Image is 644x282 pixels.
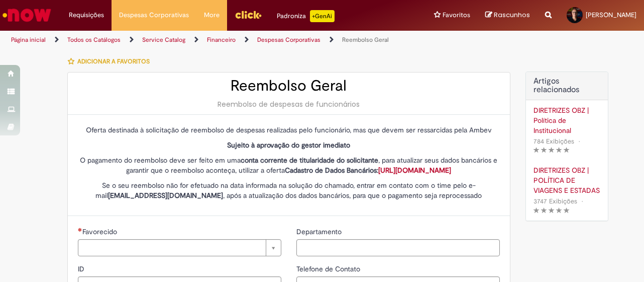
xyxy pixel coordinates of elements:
[78,78,500,94] h2: Reembolso Geral
[310,10,335,22] p: +GenAi
[533,197,577,205] span: 3747 Exibições
[227,140,350,150] strong: Sujeito à aprovação do gestor imediato
[8,31,422,49] ul: Trilhas de página
[296,239,500,256] input: Departamento
[296,227,344,236] span: Departamento
[82,227,119,236] span: Necessários - Favorecido
[533,77,600,95] h3: Artigos relacionados
[67,51,155,72] button: Adicionar a Favoritos
[533,137,574,146] span: 784 Exibições
[204,10,220,20] span: More
[494,10,530,20] span: Rascunhos
[78,180,500,200] p: Se o seu reembolso não for efetuado na data informada na solução do chamado, entrar em contato co...
[78,228,82,232] span: Necessários
[142,36,185,44] a: Service Catalog
[378,166,451,175] a: [URL][DOMAIN_NAME]
[533,105,600,135] a: DIRETRIZES OBZ | Política de Institucional
[257,36,320,44] a: Despesas Corporativas
[78,99,500,109] div: Reembolso de despesas de funcionários
[78,155,500,175] p: O pagamento do reembolso deve ser feito em uma , para atualizar seus dados bancários e garantir q...
[78,125,500,135] p: Oferta destinada à solicitação de reembolso de despesas realizadas pelo funcionário, mas que deve...
[533,165,600,195] a: DIRETRIZES OBZ | POLÍTICA DE VIAGENS E ESTADAS
[296,264,362,273] span: Telefone de Contato
[586,11,636,19] span: [PERSON_NAME]
[67,36,121,44] a: Todos os Catálogos
[443,10,470,20] span: Favoritos
[108,191,223,200] strong: [EMAIL_ADDRESS][DOMAIN_NAME]
[11,36,46,44] a: Página inicial
[235,7,262,22] img: click_logo_yellow_360x200.png
[77,57,150,65] span: Adicionar a Favoritos
[241,156,378,165] strong: conta corrente de titularidade do solicitante
[576,134,582,148] span: •
[485,11,530,20] a: Rascunhos
[285,166,451,175] strong: Cadastro de Dados Bancários:
[579,194,585,208] span: •
[78,239,281,256] a: Limpar campo Favorecido
[342,36,389,44] a: Reembolso Geral
[119,10,189,20] span: Despesas Corporativas
[277,10,335,22] div: Padroniza
[69,10,104,20] span: Requisições
[78,264,86,273] span: ID
[1,5,53,25] img: ServiceNow
[207,36,236,44] a: Financeiro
